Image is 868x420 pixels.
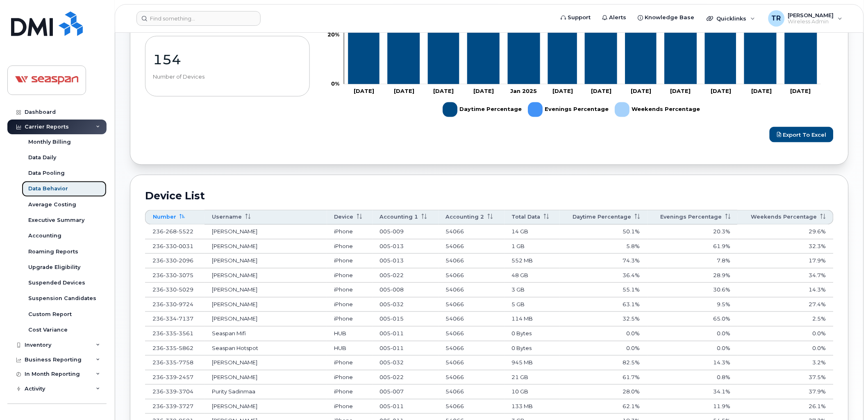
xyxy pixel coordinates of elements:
[205,341,327,356] td: Seaspan Hotspot
[560,239,647,254] td: 5.8%
[327,327,373,341] td: HUB
[205,210,327,225] th: Username
[152,359,193,366] span: 236
[327,239,373,254] td: iPhone
[560,298,647,312] td: 63.1%
[770,127,834,142] a: Export to Excel
[439,312,504,327] td: 54066
[560,400,647,414] td: 62.1%
[560,356,647,370] td: 82.5%
[373,370,439,385] td: 005-022
[439,210,504,225] th: Accounting 2
[152,228,193,235] span: 236
[504,385,560,400] td: 10 GB
[354,88,375,94] tspan: [DATE]
[568,14,591,22] span: Support
[504,370,560,385] td: 21 GB
[717,15,747,22] span: Quicklinks
[145,190,834,202] h2: Device List
[648,225,738,239] td: 20.3%
[164,287,177,293] span: 330
[504,356,560,370] td: 945 MB
[648,356,738,370] td: 14.3%
[560,283,647,298] td: 55.1%
[738,225,834,239] td: 29.6%
[645,14,695,22] span: Knowledge Base
[205,327,327,341] td: Seaspan Mifi
[711,88,732,94] tspan: [DATE]
[763,10,848,27] div: Travis Russell
[738,269,834,283] td: 34.7%
[373,239,439,254] td: 005-013
[560,385,647,400] td: 28.0%
[205,312,327,327] td: [PERSON_NAME]
[439,225,504,239] td: 54066
[327,283,373,298] td: iPhone
[648,312,738,327] td: 65.0%
[772,14,781,23] span: TR
[152,403,193,410] span: 236
[701,10,761,27] div: Quicklinks
[136,11,261,26] input: Find something...
[205,400,327,414] td: [PERSON_NAME]
[373,385,439,400] td: 005-007
[164,228,177,235] span: 268
[327,210,373,225] th: Device
[327,312,373,327] td: iPhone
[783,131,827,138] span: Export to Excel
[528,99,609,120] g: Evenings Percentage
[145,210,205,225] th: Number
[205,283,327,298] td: [PERSON_NAME]
[738,327,834,341] td: 0.0%
[327,356,373,370] td: iPhone
[504,298,560,312] td: 5 GB
[648,298,738,312] td: 9.5%
[504,269,560,283] td: 48 GB
[560,254,647,269] td: 74.3%
[205,269,327,283] td: [PERSON_NAME]
[615,99,700,120] g: Weekends Percentage
[327,269,373,283] td: iPhone
[152,287,193,293] span: 236
[152,272,193,279] span: 236
[373,298,439,312] td: 005-032
[439,341,504,356] td: 54066
[152,374,193,381] span: 236
[439,327,504,341] td: 54066
[504,239,560,254] td: 1 GB
[597,9,632,26] a: Alerts
[164,388,177,395] span: 339
[791,88,811,94] tspan: [DATE]
[738,385,834,400] td: 37.9%
[648,254,738,269] td: 7.8%
[327,385,373,400] td: iPhone
[164,272,177,279] span: 330
[327,31,339,38] tspan: 20%
[327,341,373,356] td: HUB
[327,225,373,239] td: iPhone
[205,239,327,254] td: [PERSON_NAME]
[164,403,177,410] span: 339
[153,52,302,67] p: 154
[205,385,327,400] td: Purity Sadinmaa
[327,400,373,414] td: iPhone
[153,73,302,81] p: Number of Devices
[177,345,193,352] span: 5862
[205,298,327,312] td: [PERSON_NAME]
[738,341,834,356] td: 0.0%
[205,254,327,269] td: [PERSON_NAME]
[560,327,647,341] td: 0.0%
[373,341,439,356] td: 005-011
[177,228,193,235] span: 5522
[560,269,647,283] td: 36.4%
[439,283,504,298] td: 54066
[205,356,327,370] td: [PERSON_NAME]
[504,225,560,239] td: 14 GB
[788,18,834,25] span: Wireless Admin
[752,88,773,94] tspan: [DATE]
[648,341,738,356] td: 0.0%
[609,14,627,22] span: Alerts
[164,345,177,352] span: 335
[439,239,504,254] td: 54066
[331,80,339,87] tspan: 0%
